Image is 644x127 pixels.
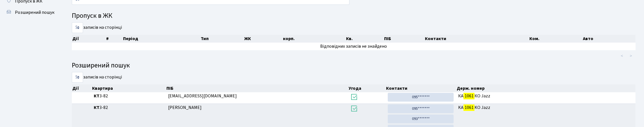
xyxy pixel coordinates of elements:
label: записів на сторінці [72,22,122,33]
span: 3-82 [94,93,164,99]
b: КТ [94,104,99,111]
th: Держ. номер [456,84,636,92]
th: Квартира [92,84,166,92]
label: записів на сторінці [72,72,122,83]
span: [PERSON_NAME] [168,104,202,111]
span: KA KO Jazz [458,104,633,111]
th: Дії [72,35,106,43]
span: 3-82 [94,104,164,111]
span: [EMAIL_ADDRESS][DOMAIN_NAME] [168,93,237,99]
th: Кв. [346,35,384,43]
th: Контакти [424,35,529,43]
th: Контакти [386,84,456,92]
mark: 1061 [463,92,474,100]
a: Розширений пошук [3,7,59,18]
mark: 1061 [463,104,474,111]
span: КА КО Jazz [458,93,633,99]
th: Тип [200,35,243,43]
select: записів на сторінці [72,72,83,83]
th: корп. [282,35,346,43]
th: Ком. [529,35,583,43]
b: КТ [94,93,99,99]
th: Період [122,35,200,43]
select: записів на сторінці [72,22,83,33]
th: # [106,35,122,43]
th: Авто [583,35,636,43]
th: ПІБ [384,35,424,43]
td: Відповідних записів не знайдено [72,43,636,50]
th: ЖК [244,35,283,43]
th: Угода [348,84,385,92]
h4: Розширений пошук [72,62,636,70]
th: ПІБ [166,84,348,92]
th: Дії [72,84,92,92]
h4: Пропуск в ЖК [72,12,636,20]
span: Розширений пошук [15,9,54,16]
